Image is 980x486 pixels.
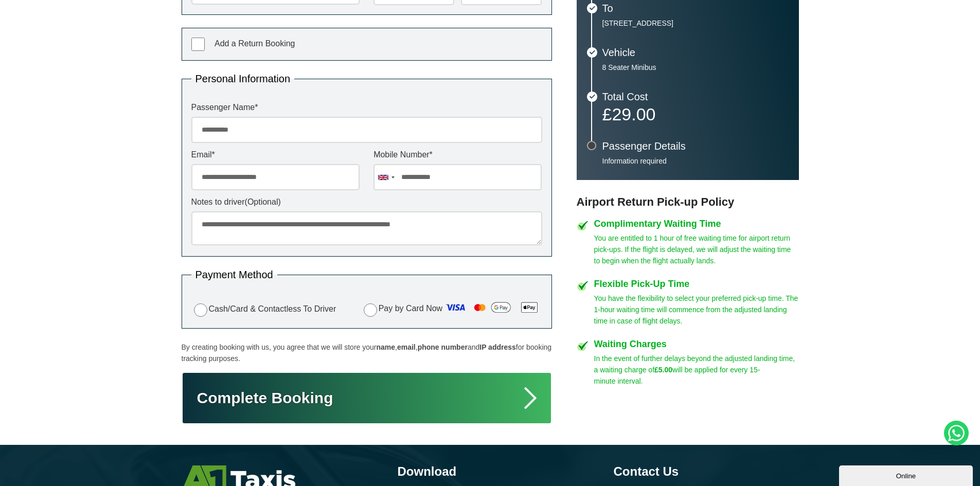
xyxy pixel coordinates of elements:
h3: Total Cost [602,92,789,102]
strong: IP address [479,343,516,351]
p: [STREET_ADDRESS] [602,19,789,28]
h3: Vehicle [602,47,789,58]
button: Complete Booking [182,372,552,424]
span: (Optional) [245,197,281,206]
iframe: chat widget [839,463,975,486]
p: By creating booking with us, you agree that we will store your , , and for booking tracking purpo... [182,341,552,364]
h4: Flexible Pick-Up Time [594,279,799,289]
h3: To [602,3,789,13]
h3: Download [398,465,583,478]
p: In the event of further delays beyond the adjusted landing time, a waiting charge of will be appl... [594,353,799,387]
h4: Waiting Charges [594,339,799,349]
p: 8 Seater Minibus [602,63,789,72]
label: Mobile Number [373,151,542,159]
strong: name [376,343,395,351]
strong: email [397,343,416,351]
strong: £5.00 [654,366,672,374]
h3: Passenger Details [602,141,789,151]
p: You are entitled to 1 hour of free waiting time for airport return pick-ups. If the flight is del... [594,232,799,266]
h4: Complimentary Waiting Time [594,219,799,228]
label: Pay by Card Now [361,299,542,319]
label: Cash/Card & Contactless To Driver [191,302,336,317]
span: 29.00 [612,104,655,124]
legend: Personal Information [191,74,295,84]
legend: Payment Method [191,269,277,280]
label: Notes to driver [191,198,542,206]
input: Cash/Card & Contactless To Driver [194,303,207,317]
input: Add a Return Booking [191,38,205,51]
div: United Kingdom: +44 [374,165,398,190]
h3: Airport Return Pick-up Policy [577,195,799,209]
label: Passenger Name [191,103,542,112]
strong: phone number [418,343,468,351]
label: Email [191,151,360,159]
span: Add a Return Booking [215,39,295,48]
p: Information required [602,156,789,166]
input: Pay by Card Now [364,303,377,317]
p: £ [602,107,789,121]
h3: Contact Us [614,465,799,478]
p: You have the flexibility to select your preferred pick-up time. The 1-hour waiting time will comm... [594,293,799,327]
